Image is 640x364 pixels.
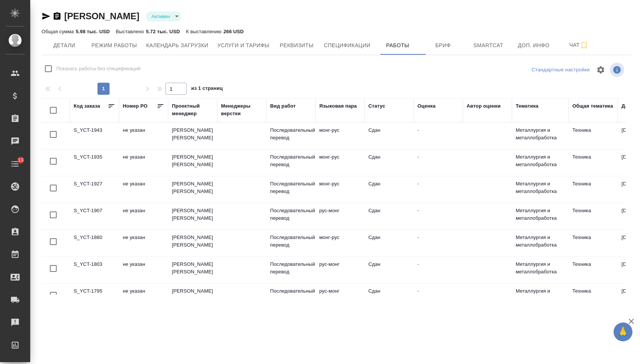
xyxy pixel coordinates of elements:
[365,203,414,230] td: Сдан
[70,203,119,230] td: S_YCT-1907
[45,287,61,303] span: Toggle Row Selected
[70,284,119,310] td: S_YCT-1795
[315,284,365,310] td: рус-монг
[168,257,217,283] td: [PERSON_NAME] [PERSON_NAME]
[315,176,365,203] td: монг-рус
[70,257,119,283] td: S_YCT-1803
[569,257,618,283] td: Техника
[45,261,61,276] span: Toggle Row Selected
[45,180,61,196] span: Toggle Row Selected
[516,41,552,50] span: Доп. инфо
[70,230,119,256] td: S_YCT-1880
[146,29,180,34] p: 5.72 тыс. USD
[610,63,626,77] span: Посмотреть информацию
[315,150,365,176] td: монг-рус
[319,102,357,110] div: Языковая пара
[14,156,28,164] span: 13
[516,207,565,222] p: Металлургия и металлобработка
[168,203,217,230] td: [PERSON_NAME] [PERSON_NAME]
[119,123,168,149] td: не указан
[417,102,436,110] div: Оценка
[119,203,168,230] td: не указан
[42,12,51,21] button: Скопировать ссылку для ЯМессенджера
[278,41,315,50] span: Реквизиты
[580,41,589,50] svg: Подписаться
[569,176,618,203] td: Техника
[56,65,141,72] span: Показать работы без спецификаций
[572,102,613,110] div: Общая тематика
[365,150,414,176] td: Сдан
[168,150,217,176] td: [PERSON_NAME] [PERSON_NAME]
[569,150,618,176] td: Техника
[315,123,365,149] td: монг-рус
[617,324,629,340] span: 🙏
[417,127,419,133] a: -
[569,123,618,149] td: Техника
[91,41,137,50] span: Режим работы
[516,234,565,249] p: Металлургия и металлобработка
[467,102,501,110] div: Автор оценки
[270,261,312,276] p: Последовательный перевод
[270,180,312,195] p: Последовательный перевод
[2,154,28,173] a: 13
[315,257,365,283] td: рус-монг
[417,288,419,294] a: -
[365,176,414,203] td: Сдан
[270,287,312,302] p: Последовательный перевод
[191,84,223,95] span: из 1 страниц
[70,150,119,176] td: S_YCT-1935
[74,102,100,110] div: Код заказа
[172,102,213,117] div: Проектный менеджер
[315,230,365,256] td: монг-рус
[270,153,312,168] p: Последовательный перевод
[119,284,168,310] td: не указан
[365,284,414,310] td: Сдан
[70,176,119,203] td: S_YCT-1927
[516,180,565,195] p: Металлургия и металлобработка
[53,12,62,21] button: Скопировать ссылку
[119,150,168,176] td: не указан
[380,41,416,50] span: Работы
[45,126,61,142] span: Toggle Row Selected
[64,11,139,21] a: [PERSON_NAME]
[425,41,461,50] span: Бриф
[168,230,217,256] td: [PERSON_NAME] [PERSON_NAME]
[365,123,414,149] td: Сдан
[46,41,82,50] span: Детали
[592,61,610,79] span: Настроить таблицу
[470,41,507,50] span: Smartcat
[223,29,244,34] p: 266 USD
[315,203,365,230] td: рус-монг
[417,154,419,160] a: -
[530,64,592,76] div: split button
[119,176,168,203] td: не указан
[569,203,618,230] td: Техника
[270,234,312,249] p: Последовательный перевод
[417,181,419,187] a: -
[146,41,209,50] span: Календарь загрузки
[116,29,146,34] p: Выставлено
[324,41,370,50] span: Спецификации
[516,153,565,168] p: Металлургия и металлобработка
[217,41,269,50] span: Услуги и тарифы
[42,29,76,34] p: Общая сумма
[123,102,147,110] div: Номер PO
[221,102,263,117] div: Менеджеры верстки
[516,102,538,110] div: Тематика
[516,287,565,302] p: Металлургия и металлобработка
[417,261,419,267] a: -
[270,207,312,222] p: Последовательный перевод
[561,40,597,50] span: Чат
[614,322,632,341] button: 🙏
[45,207,61,223] span: Toggle Row Selected
[168,123,217,149] td: [PERSON_NAME] [PERSON_NAME]
[270,126,312,142] p: Последовательный перевод
[70,123,119,149] td: S_YCT-1943
[365,257,414,283] td: Сдан
[365,230,414,256] td: Сдан
[516,261,565,276] p: Металлургия и металлобработка
[149,13,172,20] button: Активен
[516,126,565,142] p: Металлургия и металлобработка
[569,230,618,256] td: Техника
[270,102,296,110] div: Вид работ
